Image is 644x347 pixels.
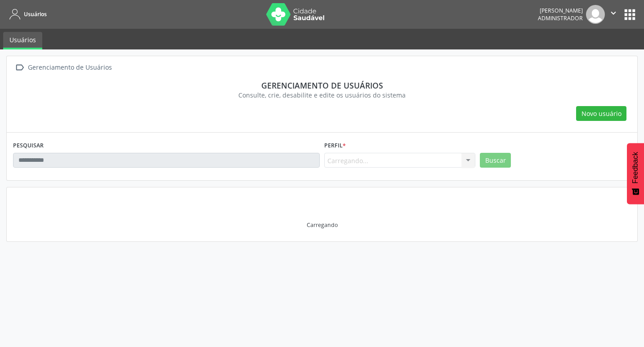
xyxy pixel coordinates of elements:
[6,7,47,22] a: Usuários
[631,152,640,183] span: Feedback
[581,109,622,118] span: Novo usuário
[13,139,44,153] label: PESQUISAR
[13,61,26,74] i: 
[3,32,42,49] a: Usuários
[576,106,626,121] button: Novo usuário
[605,5,622,24] button: 
[307,221,338,229] div: Carregando
[26,61,113,74] div: Gerenciamento de Usuários
[608,8,618,18] i: 
[13,61,113,74] a:  Gerenciamento de Usuários
[538,7,583,14] div: [PERSON_NAME]
[19,80,625,90] div: Gerenciamento de usuários
[627,143,644,204] button: Feedback - Mostrar pesquisa
[586,5,605,24] img: img
[24,10,47,18] span: Usuários
[538,14,583,22] span: Administrador
[480,153,511,168] button: Buscar
[19,90,625,100] div: Consulte, crie, desabilite e edite os usuários do sistema
[622,7,638,22] button: apps
[324,139,346,153] label: Perfil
